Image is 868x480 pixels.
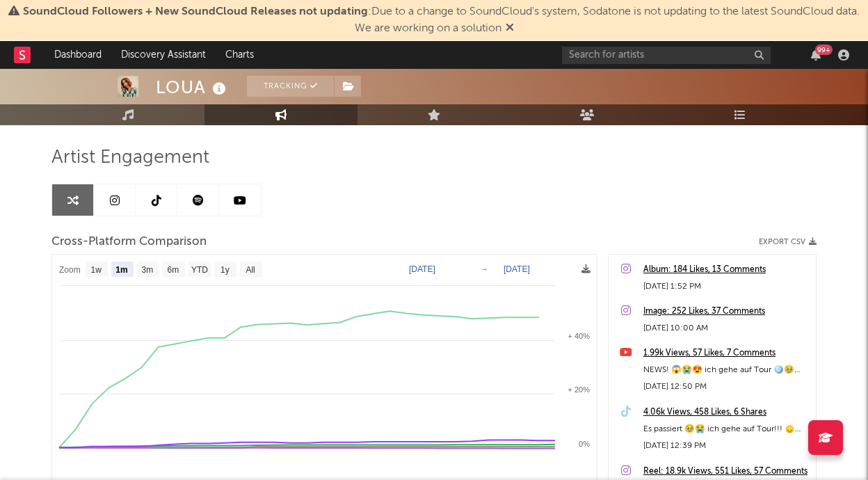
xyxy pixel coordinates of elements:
div: [DATE] 10:00 AM [643,320,809,337]
span: Cross-Platform Comparison [51,234,207,250]
text: Zoom [59,265,81,275]
div: [DATE] 12:39 PM [643,438,809,454]
div: NEWS! 😱😭😍 ich gehe auf Tour 🪩🥹 wer ist dabei? [643,362,809,378]
div: [DATE] 1:52 PM [643,278,809,295]
text: 1m [115,265,127,275]
a: Dashboard [45,41,111,69]
a: 4.06k Views, 458 Likes, 6 Shares [643,404,809,421]
span: SoundCloud Followers + New SoundCloud Releases not updating [23,6,368,17]
text: [DATE] [409,264,435,274]
a: Image: 252 Likes, 37 Comments [643,303,809,320]
button: Tracking [247,76,334,97]
text: → [480,264,488,274]
text: + 20% [568,385,590,394]
text: 6m [168,265,179,275]
a: 1.99k Views, 57 Likes, 7 Comments [643,345,809,362]
text: [DATE] [504,264,530,274]
button: Export CSV [759,238,817,246]
span: Artist Engagement [51,150,209,166]
span: : Due to a change to SoundCloud's system, Sodatone is not updating to the latest SoundCloud data.... [23,6,860,34]
div: [DATE] 12:50 PM [643,378,809,395]
span: Dismiss [506,23,514,34]
a: Reel: 18.9k Views, 551 Likes, 57 Comments [643,463,809,480]
text: 3m [142,265,154,275]
input: Search for artists [562,47,771,64]
div: Es passiert 🥹😭 ich gehe auf Tour!!! 🙂‍↕️ Auf „Kontraste“-Tour! 🪩✨😱 Tickets gibts einfach schon ab... [643,421,809,438]
text: 0% [579,440,590,448]
div: LOUA [156,76,230,99]
a: Album: 184 Likes, 13 Comments [643,262,809,278]
text: 1w [91,265,102,275]
button: 99+ [811,49,821,61]
text: All [246,265,255,275]
text: + 40% [568,332,590,340]
text: 1y [220,265,230,275]
a: Charts [216,41,264,69]
a: Discovery Assistant [111,41,216,69]
div: 99 + [815,45,833,55]
text: YTD [191,265,208,275]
